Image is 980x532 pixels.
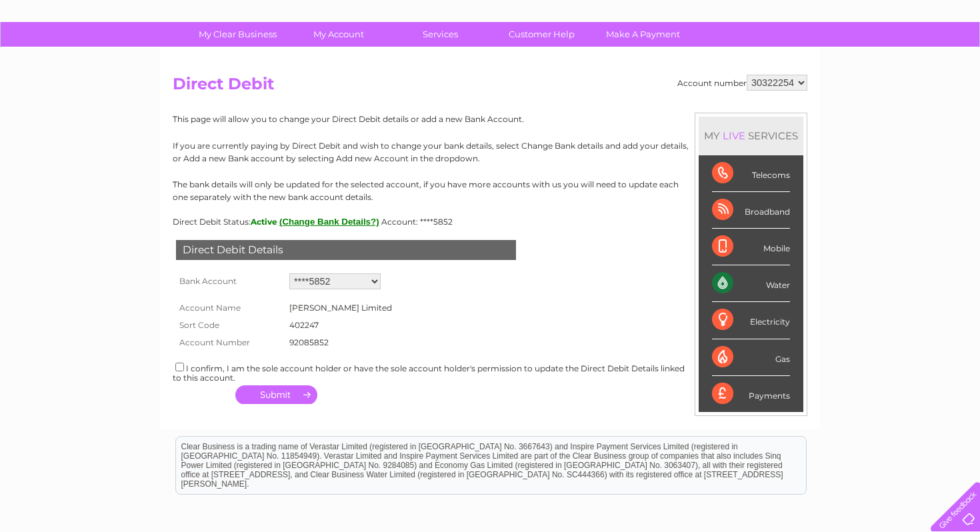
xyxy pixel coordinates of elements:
[173,139,807,165] p: If you are currently paying by Direct Debit and wish to change your bank details, select Change B...
[173,217,807,227] div: Direct Debit Status:
[712,192,790,229] div: Broadband
[712,265,790,302] div: Water
[173,270,286,293] th: Bank Account
[286,317,395,334] td: 402247
[173,178,807,203] p: The bank details will only be updated for the selected account, if you have more accounts with us...
[173,75,807,100] h2: Direct Debit
[891,57,924,67] a: Contact
[712,155,790,192] div: Telecoms
[251,217,277,227] span: Active
[729,7,821,23] a: 0333 014 3131
[936,57,967,67] a: Log out
[588,22,698,47] a: Make A Payment
[720,129,748,142] div: LIVE
[173,299,286,317] th: Account Name
[173,334,286,351] th: Account Number
[699,117,803,155] div: MY SERVICES
[487,22,597,47] a: Customer Help
[712,339,790,376] div: Gas
[677,75,807,91] div: Account number
[173,113,807,125] p: This page will allow you to change your Direct Debit details or add a new Bank Account.
[176,7,806,65] div: Clear Business is a trading name of Verastar Limited (registered in [GEOGRAPHIC_DATA] No. 3667643...
[279,217,379,227] button: (Change Bank Details?)
[712,302,790,339] div: Electricity
[34,35,102,75] img: logo.png
[183,22,293,47] a: My Clear Business
[712,376,790,412] div: Payments
[286,299,395,317] td: [PERSON_NAME] Limited
[173,361,807,383] div: I confirm, I am the sole account holder or have the sole account holder's permission to update th...
[745,57,771,67] a: Water
[816,57,856,67] a: Telecoms
[176,240,516,260] div: Direct Debit Details
[779,57,808,67] a: Energy
[173,317,286,334] th: Sort Code
[864,57,883,67] a: Blog
[286,334,395,351] td: 92085852
[284,22,394,47] a: My Account
[712,229,790,265] div: Mobile
[385,22,495,47] a: Services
